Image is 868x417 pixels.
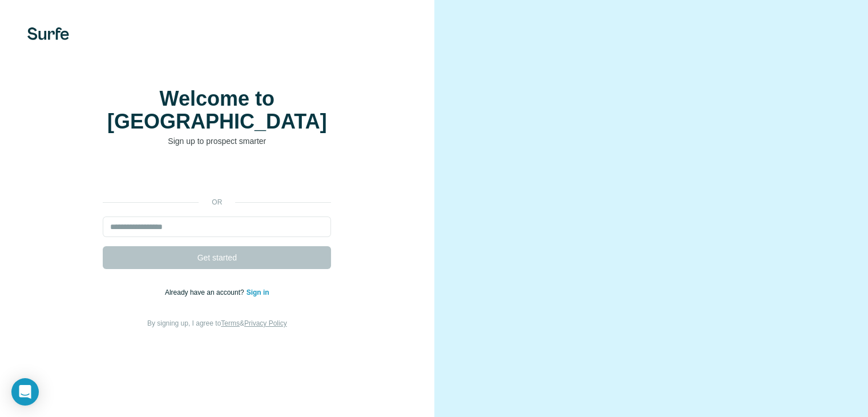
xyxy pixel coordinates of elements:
span: By signing up, I agree to & [147,319,287,327]
a: Sign in [247,288,269,296]
p: or [199,197,235,207]
iframe: Sign in with Google Button [97,164,337,189]
img: Surfe's logo [27,27,69,40]
a: Terms [221,319,240,327]
div: Open Intercom Messenger [11,378,39,406]
p: Sign up to prospect smarter [103,135,331,147]
span: Already have an account? [165,288,247,296]
h1: Welcome to [GEOGRAPHIC_DATA] [103,87,331,133]
a: Privacy Policy [244,319,287,327]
